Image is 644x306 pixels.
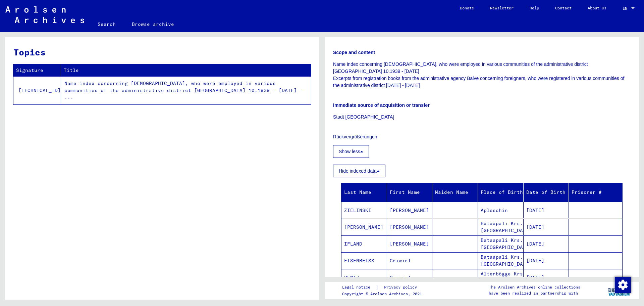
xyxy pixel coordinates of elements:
mat-cell: ZIELINSKI [341,202,387,218]
mat-header-cell: First Name [387,183,433,202]
img: Arolsen_neg.svg [5,6,84,23]
p: Stadt [GEOGRAPHIC_DATA] [333,114,631,121]
mat-header-cell: Maiden Name [432,183,478,202]
button: Show less [333,145,369,158]
mat-cell: [PERSON_NAME] [387,219,433,235]
mat-cell: [DATE] [524,252,569,269]
span: EN [623,6,630,11]
img: yv_logo.png [607,282,632,299]
mat-cell: Ceiwiel [387,252,433,269]
p: Name index concerning [DEMOGRAPHIC_DATA], who were employed in various communities of the adminis... [333,61,631,89]
mat-header-cell: Prisoner # [569,183,622,202]
mat-cell: Bataapali Krs. [GEOGRAPHIC_DATA] [478,219,524,235]
mat-cell: EISENBEISS [341,252,387,269]
th: Signature [13,64,61,76]
a: Search [90,16,124,32]
div: | [342,284,425,291]
th: Title [61,64,311,76]
mat-cell: Bataapali Krs. [GEOGRAPHIC_DATA] [478,235,524,252]
mat-cell: Ceiwiel [387,269,433,286]
td: Name index concerning [DEMOGRAPHIC_DATA], who were employed in various communities of the adminis... [61,76,311,104]
button: Hide indexed data [333,165,385,177]
img: Change consent [615,277,631,293]
mat-cell: [PERSON_NAME] [387,235,433,252]
mat-cell: BENTZ [341,269,387,286]
mat-cell: Bataapali Krs. [GEOGRAPHIC_DATA] [478,252,524,269]
mat-cell: Altenbögge Krs. [GEOGRAPHIC_DATA] [478,269,524,286]
b: Immediate source of acquisition or transfer [333,102,430,108]
mat-header-cell: Last Name [341,183,387,202]
a: Legal notice [342,284,376,291]
a: Privacy policy [379,284,425,291]
h3: Topics [13,46,311,59]
p: have been realized in partnership with [489,290,580,296]
mat-cell: [DATE] [524,269,569,286]
mat-cell: [PERSON_NAME] [341,219,387,235]
mat-cell: IFLAND [341,235,387,252]
mat-header-cell: Place of Birth [478,183,524,202]
p: Rückvergrößerungen [333,133,631,140]
mat-header-cell: Date of Birth [524,183,569,202]
p: The Arolsen Archives online collections [489,284,580,290]
mat-cell: [DATE] [524,202,569,218]
td: [TECHNICAL_ID] [13,76,61,104]
mat-cell: [DATE] [524,219,569,235]
b: Scope and content [333,50,375,55]
mat-cell: [DATE] [524,235,569,252]
a: Browse archive [124,16,182,32]
p: Copyright © Arolsen Archives, 2021 [342,291,425,297]
mat-cell: [PERSON_NAME] [387,202,433,218]
mat-cell: Apleschin [478,202,524,218]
